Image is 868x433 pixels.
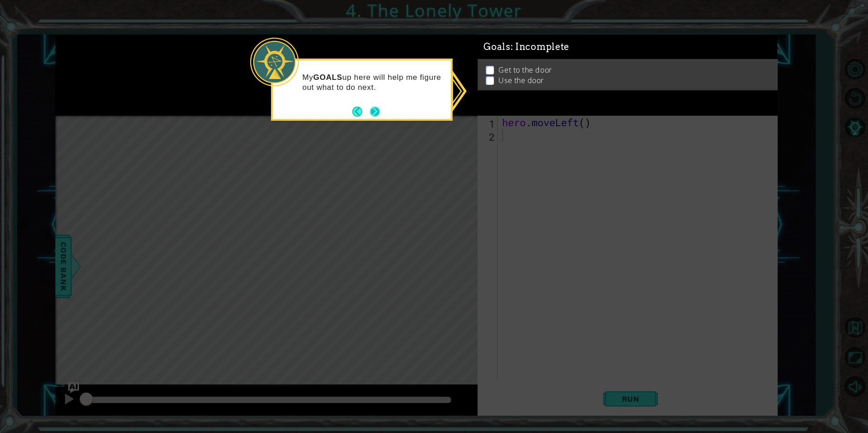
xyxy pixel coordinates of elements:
span: Goals [483,42,569,53]
p: Use the door [498,76,544,86]
span: : Incomplete [511,42,569,53]
p: Get to the door [498,65,552,75]
p: My up here will help me figure out what to do next. [302,73,444,93]
button: Next [370,107,380,117]
strong: GOALS [313,73,342,82]
button: Back [352,107,370,117]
